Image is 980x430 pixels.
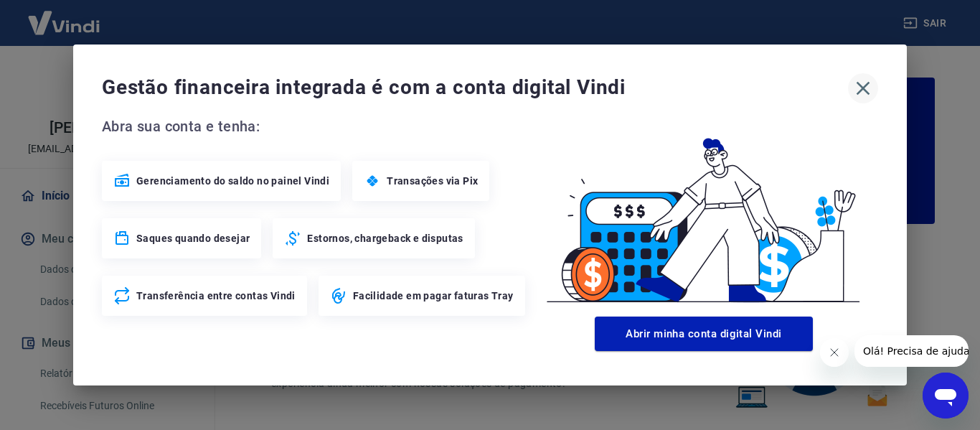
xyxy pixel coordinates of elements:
[387,174,478,188] span: Transações via Pix
[136,289,296,303] span: Transferência entre contas Vindi
[595,317,813,351] button: Abrir minha conta digital Vindi
[923,373,969,419] iframe: Botão para abrir a janela de mensagens
[102,115,529,138] span: Abra sua conta e tenha:
[529,115,878,311] img: Good Billing
[854,335,969,367] iframe: Mensagem da empresa
[102,73,848,102] span: Gestão financeira integrada é com a conta digital Vindi
[353,289,514,303] span: Facilidade em pagar faturas Tray
[307,231,463,246] span: Estornos, chargeback e disputas
[136,174,329,188] span: Gerenciamento do saldo no painel Vindi
[820,338,849,367] iframe: Fechar mensagem
[136,231,250,246] span: Saques quando desejar
[9,10,121,22] span: Olá! Precisa de ajuda?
